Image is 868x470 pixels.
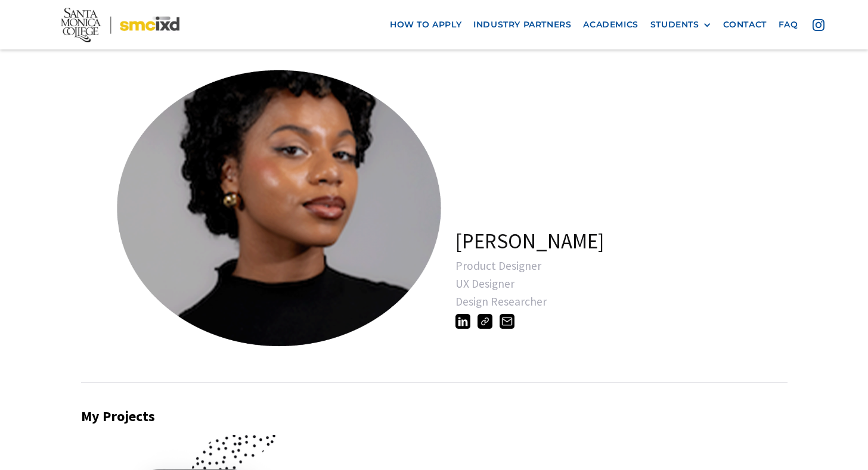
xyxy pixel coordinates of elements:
[500,314,514,329] img: hoursofharmony@gmail.com
[650,20,699,30] div: STUDENTS
[813,19,824,31] img: icon - instagram
[455,314,470,329] img: https://www.linkedin.com/in/harmony-s-0539191aa/
[455,260,809,272] div: Product Designer
[61,8,179,42] img: Santa Monica College - SMC IxD logo
[455,295,809,307] div: Design Researcher
[455,278,809,290] div: UX Designer
[717,14,773,36] a: contact
[773,14,804,36] a: faq
[103,58,401,356] a: open lightbox
[650,20,711,30] div: STUDENTS
[455,229,604,254] h1: [PERSON_NAME]
[577,14,644,36] a: Academics
[81,408,788,425] h2: My Projects
[478,314,492,329] img: https://harms-portfolio-572e4e.webflow.io
[384,14,467,36] a: how to apply
[467,14,577,36] a: industry partners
